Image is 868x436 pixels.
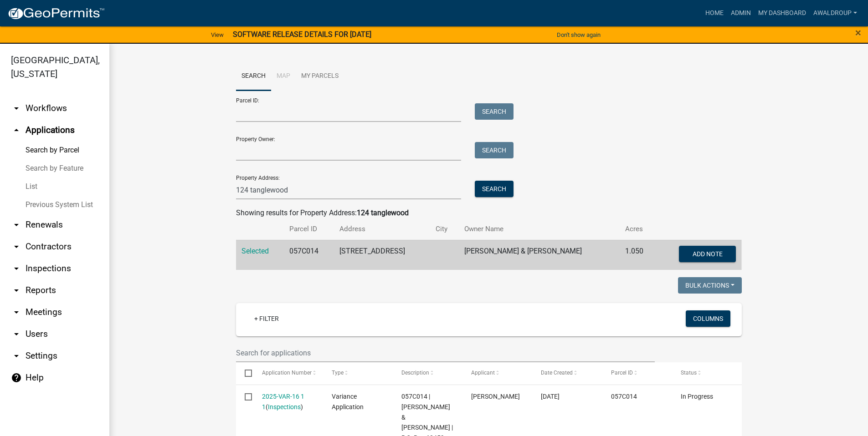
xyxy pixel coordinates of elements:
span: Variance Application [332,393,364,411]
datatable-header-cell: Applicant [462,362,532,384]
button: Search [475,142,514,158]
td: [STREET_ADDRESS] [334,240,430,270]
button: Search [475,103,514,120]
a: Home [702,5,727,22]
td: 1.050 [620,240,656,270]
datatable-header-cell: Status [672,362,741,384]
i: arrow_drop_up [11,125,22,136]
button: Search [475,181,514,197]
a: View [207,27,227,42]
i: arrow_drop_down [11,103,22,114]
datatable-header-cell: Parcel ID [602,362,672,384]
th: Acres [620,218,656,240]
button: Bulk Actions [678,277,742,294]
datatable-header-cell: Application Number [253,362,323,384]
span: Type [332,370,344,376]
span: Kristy Everett [471,393,520,400]
div: ( ) [262,391,314,412]
i: arrow_drop_down [11,285,22,296]
datatable-header-cell: Select [236,362,253,384]
span: In Progress [681,393,713,400]
i: arrow_drop_down [11,219,22,230]
div: Showing results for Property Address: [236,208,742,218]
i: help [11,372,22,383]
a: + Filter [247,310,286,327]
th: Owner Name [459,218,620,240]
strong: SOFTWARE RELEASE DETAILS FOR [DATE] [233,30,371,39]
input: Search for applications [236,344,655,362]
button: Close [855,27,861,38]
button: Add Note [679,246,736,262]
button: Columns [686,310,730,327]
th: City [430,218,459,240]
i: arrow_drop_down [11,263,22,274]
a: Inspections [268,403,301,411]
span: Applicant [471,370,495,376]
i: arrow_drop_down [11,241,22,252]
td: 057C014 [284,240,334,270]
button: Don't show again [553,27,604,42]
th: Parcel ID [284,218,334,240]
td: [PERSON_NAME] & [PERSON_NAME] [459,240,620,270]
span: Date Created [541,370,573,376]
th: Address [334,218,430,240]
span: Parcel ID [611,370,633,376]
span: × [855,26,861,39]
strong: 124 tanglewood [357,208,409,217]
a: Selected [241,247,269,255]
span: Description [401,370,429,376]
span: Status [681,370,697,376]
span: Add Note [693,250,723,257]
a: awaldroup [810,5,861,22]
datatable-header-cell: Description [393,362,462,384]
i: arrow_drop_down [11,307,22,318]
datatable-header-cell: Date Created [532,362,602,384]
a: My Parcels [296,62,344,91]
a: 2025-VAR-16 1 1 [262,393,304,411]
span: Application Number [262,370,312,376]
span: 07/31/2025 [541,393,560,400]
i: arrow_drop_down [11,329,22,340]
a: Search [236,62,271,91]
i: arrow_drop_down [11,350,22,361]
datatable-header-cell: Type [323,362,393,384]
a: My Dashboard [755,5,810,22]
span: 057C014 [611,393,637,400]
a: Admin [727,5,755,22]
